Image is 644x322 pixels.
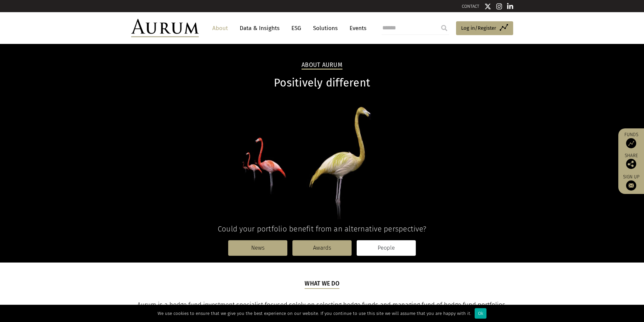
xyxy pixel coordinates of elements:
[626,180,636,191] img: Sign up to our newsletter
[302,61,342,70] h2: About Aurum
[346,22,366,34] a: Events
[462,4,479,9] a: CONTACT
[496,3,502,10] img: Instagram icon
[288,22,305,34] a: ESG
[292,240,352,256] a: Awards
[622,132,641,148] a: Funds
[484,3,491,10] img: Twitter icon
[131,76,513,90] h1: Positively different
[626,138,636,148] img: Access Funds
[507,3,513,10] img: Linkedin icon
[437,21,451,35] input: Submit
[310,22,341,34] a: Solutions
[456,21,513,35] a: Log in/Register
[209,22,231,34] a: About
[305,279,339,289] h5: What we do
[475,308,486,319] div: Ok
[236,22,283,34] a: Data & Insights
[137,301,507,319] span: Aurum is a hedge fund investment specialist focused solely on selecting hedge funds and managing ...
[131,224,513,233] h4: Could your portfolio benefit from an alternative perspective?
[622,174,641,191] a: Sign up
[461,24,496,32] span: Log in/Register
[357,240,416,256] a: People
[626,159,636,169] img: Share this post
[622,153,641,169] div: Share
[228,240,287,256] a: News
[131,19,199,37] img: Aurum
